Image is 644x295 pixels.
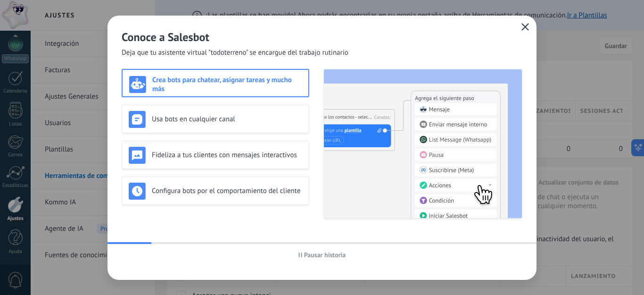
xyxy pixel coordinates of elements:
h3: Crea bots para chatear, asignar tareas y mucho más [152,76,302,93]
h3: Usa bots en cualquier canal [152,115,302,124]
span: Deja que tu asistente virtual "todoterreno" se encargue del trabajo rutinario [122,48,348,58]
h2: Conoce a Salesbot [122,30,522,44]
button: Pausar historia [294,248,350,262]
h3: Configura bots por el comportamiento del cliente [152,186,302,195]
span: Pausar historia [304,252,346,258]
h3: Fideliza a tus clientes con mensajes interactivos [152,151,302,160]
